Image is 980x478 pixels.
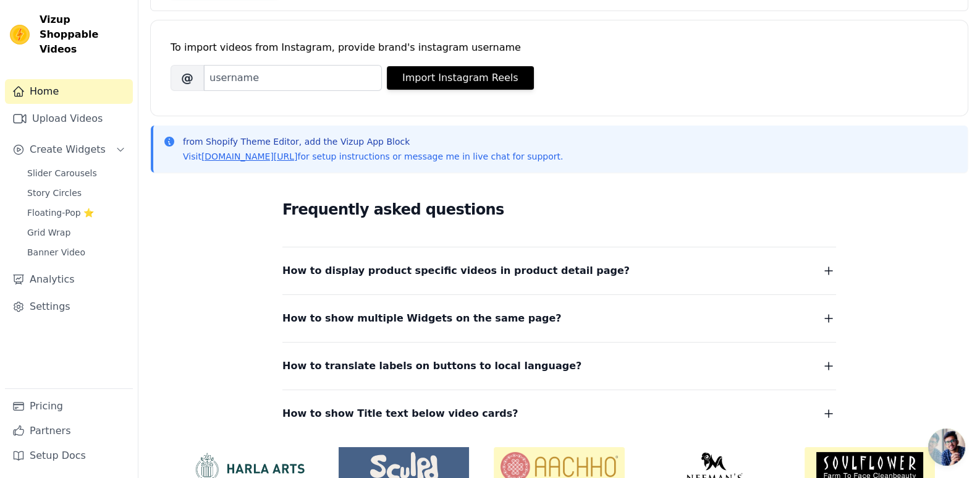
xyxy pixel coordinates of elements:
[282,262,630,280] span: How to display product specific videos in product detail page?
[183,135,563,148] p: from Shopify Theme Editor, add the Vizup App Block
[5,294,133,319] a: Settings
[5,419,133,443] a: Partners
[20,164,133,182] a: Slider Carousels
[5,137,133,162] button: Create Widgets
[5,443,133,468] a: Setup Docs
[387,66,534,90] button: Import Instagram Reels
[27,187,82,199] span: Story Circles
[282,405,518,422] span: How to show Title text below video cards?
[204,65,382,91] input: username
[282,197,836,222] h2: Frequently asked questions
[27,207,94,219] span: Floating-Pop ⭐
[171,40,948,55] div: To import videos from Instagram, provide brand's instagram username
[282,310,836,327] button: How to show multiple Widgets on the same page?
[282,357,836,375] button: How to translate labels on buttons to local language?
[282,310,562,327] span: How to show multiple Widgets on the same page?
[20,224,133,241] a: Grid Wrap
[282,262,836,280] button: How to display product specific videos in product detail page?
[5,106,133,131] a: Upload Videos
[20,204,133,221] a: Floating-Pop ⭐
[183,150,563,163] p: Visit for setup instructions or message me in live chat for support.
[27,167,97,179] span: Slider Carousels
[27,246,85,258] span: Banner Video
[20,244,133,261] a: Banner Video
[171,65,204,91] span: @
[5,394,133,419] a: Pricing
[30,142,106,157] span: Create Widgets
[928,429,965,466] a: Open chat
[10,25,30,45] img: Vizup
[20,184,133,202] a: Story Circles
[282,357,581,375] span: How to translate labels on buttons to local language?
[5,79,133,104] a: Home
[40,12,128,57] span: Vizup Shoppable Videos
[27,226,70,239] span: Grid Wrap
[282,405,836,422] button: How to show Title text below video cards?
[201,152,298,161] a: [DOMAIN_NAME][URL]
[5,267,133,292] a: Analytics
